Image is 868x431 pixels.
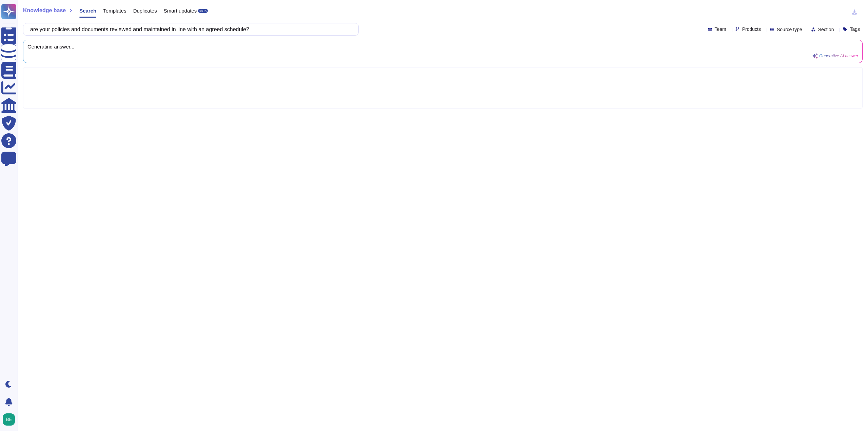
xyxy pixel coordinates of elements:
[103,8,126,13] span: Templates
[715,27,726,32] span: Team
[850,27,860,32] span: Tags
[777,27,802,32] span: Source type
[742,27,761,32] span: Products
[23,8,66,13] span: Knowledge base
[819,54,858,58] span: Generative AI answer
[1,412,20,427] button: user
[79,8,96,13] span: Search
[133,8,157,13] span: Duplicates
[3,413,15,426] img: user
[198,9,208,13] div: BETA
[164,8,197,13] span: Smart updates
[27,23,352,35] input: Search a question or template...
[27,44,858,49] span: Generating answer...
[818,27,834,32] span: Section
